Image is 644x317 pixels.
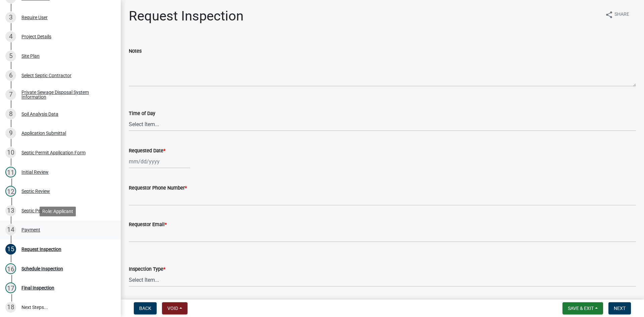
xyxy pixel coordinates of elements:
[21,15,48,20] div: Require User
[21,266,63,271] div: Schedule Inspection
[5,205,16,216] div: 13
[21,90,110,99] div: Private Sewage Disposal System Information
[5,263,16,274] div: 16
[568,306,594,311] span: Save & Exit
[21,131,66,136] div: Application Submittal
[5,12,16,23] div: 3
[167,306,178,311] span: Void
[162,302,187,314] button: Void
[5,224,16,235] div: 14
[5,282,16,293] div: 17
[5,302,16,313] div: 18
[129,222,167,227] label: Requestor Email
[605,11,613,19] i: share
[21,34,51,39] div: Project Details
[614,306,626,311] span: Next
[21,150,86,155] div: Septic Permit Application Form
[5,89,16,100] div: 7
[614,11,629,19] span: Share
[21,285,54,290] div: Final Inspection
[129,111,155,116] label: Time of Day
[21,112,58,116] div: Soil Analysis Data
[129,8,244,24] h1: Request Inspection
[129,149,165,153] label: Requested Date
[139,306,151,311] span: Back
[5,147,16,158] div: 10
[562,302,603,314] button: Save & Exit
[608,302,631,314] button: Next
[5,244,16,255] div: 15
[5,109,16,119] div: 8
[129,186,187,191] label: Requestor Phone Number
[5,70,16,81] div: 6
[129,267,165,272] label: Inspection Type
[5,128,16,139] div: 9
[600,8,635,21] button: shareShare
[5,31,16,42] div: 4
[5,167,16,177] div: 11
[21,54,40,58] div: Site Plan
[21,227,40,232] div: Payment
[129,49,142,54] label: Notes
[21,170,49,174] div: Initial Review
[5,186,16,197] div: 12
[21,247,61,252] div: Request Inspection
[21,208,49,213] div: Septic Permit
[5,51,16,61] div: 5
[21,189,50,194] div: Septic Review
[21,73,71,78] div: Select Septic Contractor
[134,302,157,314] button: Back
[40,207,76,216] div: Role: Applicant
[129,155,190,168] input: mm/dd/yyyy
